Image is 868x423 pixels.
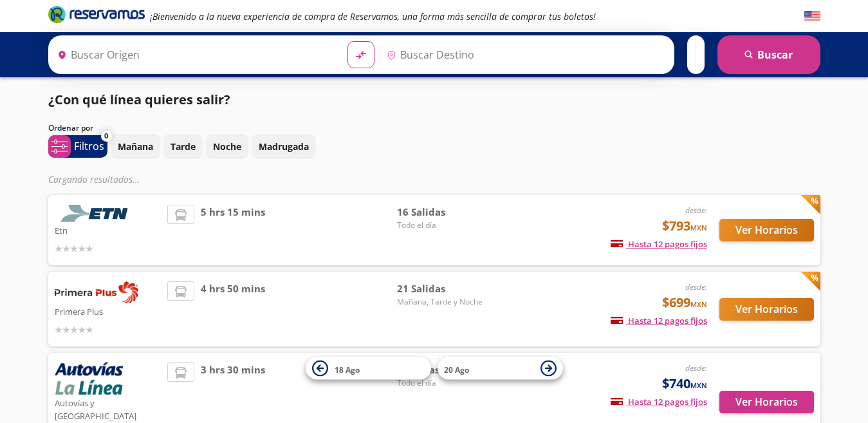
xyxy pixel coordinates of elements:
[48,5,145,24] i: Brand Logo
[206,134,248,159] button: Noche
[397,220,487,231] span: Todo el día
[685,205,707,216] em: desde:
[397,377,487,389] span: Todo el día
[201,281,265,337] span: 4 hrs 50 mins
[662,216,707,236] span: $793
[55,222,162,238] p: Etn
[48,90,230,109] p: ¿Con qué línea quieres salir?
[259,140,309,153] p: Madrugada
[52,39,338,71] input: Buscar Origen
[163,134,203,159] button: Tarde
[397,281,487,296] span: 21 Salidas
[690,299,707,309] small: MXN
[48,5,145,28] a: Brand Logo
[438,357,563,380] button: 20 Ago
[719,298,814,321] button: Ver Horarios
[111,134,160,159] button: Mañana
[55,303,162,319] p: Primera Plus
[118,140,153,153] p: Mañana
[150,10,596,23] em: ¡Bienvenido a la nueva experiencia de compra de Reservamos, una forma más sencilla de comprar tus...
[662,374,707,393] span: $740
[685,281,707,292] em: desde:
[719,391,814,413] button: Ver Horarios
[717,35,820,74] button: Buscar
[55,281,138,303] img: Primera Plus
[382,39,667,71] input: Buscar Destino
[690,381,707,390] small: MXN
[55,205,138,222] img: Etn
[201,205,265,256] span: 5 hrs 15 mins
[171,140,196,153] p: Tarde
[397,296,487,308] span: Mañana, Tarde y Noche
[804,8,820,24] button: English
[55,395,162,422] p: Autovías y [GEOGRAPHIC_DATA]
[213,140,241,153] p: Noche
[611,238,707,250] span: Hasta 12 pagos fijos
[74,138,104,154] p: Filtros
[48,173,140,185] em: Cargando resultados ...
[611,315,707,326] span: Hasta 12 pagos fijos
[335,364,360,375] span: 18 Ago
[55,362,123,395] img: Autovías y La Línea
[48,122,93,134] p: Ordenar por
[252,134,316,159] button: Madrugada
[104,131,108,142] span: 0
[719,219,814,241] button: Ver Horarios
[690,223,707,232] small: MXN
[306,357,431,380] button: 18 Ago
[397,205,487,220] span: 16 Salidas
[662,293,707,312] span: $699
[611,396,707,408] span: Hasta 12 pagos fijos
[685,362,707,373] em: desde:
[444,364,469,375] span: 20 Ago
[48,135,107,158] button: 0Filtros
